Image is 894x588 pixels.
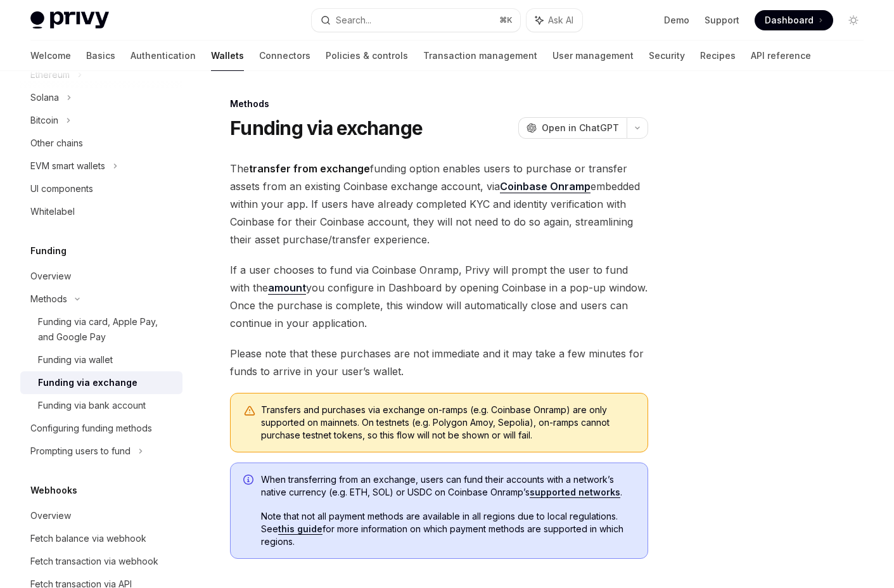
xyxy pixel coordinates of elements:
[268,281,306,295] a: amount
[261,473,635,499] span: When transferring from an exchange, users can fund their accounts with a network’s native currenc...
[20,177,182,200] a: UI components
[755,10,833,30] a: Dashboard
[518,117,627,139] button: Open in ChatGPT
[38,352,113,367] div: Funding via wallet
[38,314,175,345] div: Funding via card, Apple Pay, and Google Pay
[326,41,408,71] a: Policies & controls
[230,117,423,139] h1: Funding via exchange
[261,404,635,442] span: Transfers and purchases via exchange on-ramps (e.g. Coinbase Onramp) are only supported on mainne...
[530,487,620,498] a: supported networks
[20,504,182,527] a: Overview
[751,41,811,71] a: API reference
[20,265,182,288] a: Overview
[336,13,371,28] div: Search...
[20,200,182,223] a: Whitelabel
[20,527,182,550] a: Fetch balance via webhook
[843,10,864,30] button: Toggle dark mode
[552,41,634,71] a: User management
[249,162,370,175] strong: transfer from exchange
[30,204,75,219] div: Whitelabel
[20,550,182,573] a: Fetch transaction via webhook
[30,421,152,436] div: Configuring funding methods
[30,41,71,71] a: Welcome
[38,375,137,390] div: Funding via exchange
[20,310,182,348] a: Funding via card, Apple Pay, and Google Pay
[30,444,131,459] div: Prompting users to fund
[20,132,182,155] a: Other chains
[20,348,182,371] a: Funding via wallet
[649,41,685,71] a: Security
[664,14,689,27] a: Demo
[30,243,67,259] h5: Funding
[278,523,322,535] a: this guide
[38,398,146,413] div: Funding via bank account
[86,41,115,71] a: Basics
[30,11,109,29] img: light logo
[30,508,71,523] div: Overview
[30,181,93,196] div: UI components
[20,417,182,440] a: Configuring funding methods
[542,122,619,134] span: Open in ChatGPT
[30,554,158,569] div: Fetch transaction via webhook
[30,136,83,151] div: Other chains
[527,9,582,32] button: Ask AI
[230,160,648,248] span: The funding option enables users to purchase or transfer assets from an existing Coinbase exchang...
[30,113,58,128] div: Bitcoin
[30,158,105,174] div: EVM smart wallets
[230,345,648,380] span: Please note that these purchases are not immediate and it may take a few minutes for funds to arr...
[30,90,59,105] div: Solana
[548,14,573,27] span: Ask AI
[705,14,739,27] a: Support
[500,180,591,193] a: Coinbase Onramp
[261,510,635,548] span: Note that not all payment methods are available in all regions due to local regulations. See for ...
[243,405,256,418] svg: Warning
[30,483,77,498] h5: Webhooks
[20,394,182,417] a: Funding via bank account
[30,269,71,284] div: Overview
[131,41,196,71] a: Authentication
[230,98,648,110] div: Methods
[20,371,182,394] a: Funding via exchange
[243,475,256,487] svg: Info
[499,15,513,25] span: ⌘ K
[423,41,537,71] a: Transaction management
[259,41,310,71] a: Connectors
[312,9,521,32] button: Search...⌘K
[30,531,146,546] div: Fetch balance via webhook
[230,261,648,332] span: If a user chooses to fund via Coinbase Onramp, Privy will prompt the user to fund with the you co...
[30,291,67,307] div: Methods
[211,41,244,71] a: Wallets
[700,41,736,71] a: Recipes
[765,14,814,27] span: Dashboard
